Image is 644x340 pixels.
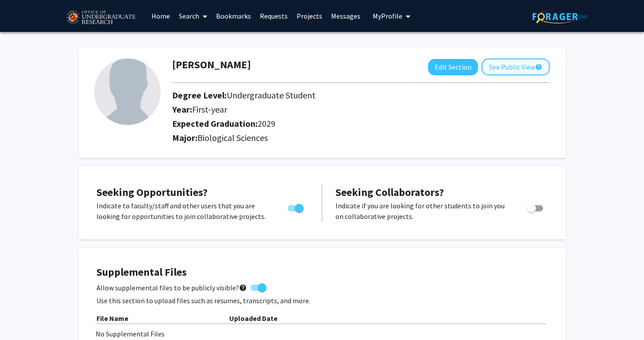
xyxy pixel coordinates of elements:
b: Uploaded Date [229,314,278,323]
h2: Degree Level: [172,90,500,101]
img: Profile Picture [94,59,161,125]
a: Home [147,0,174,31]
a: Messages [327,0,365,31]
iframe: Chat [7,300,38,333]
div: Toggle [284,200,309,214]
p: Indicate to faculty/staff and other users that you are looking for opportunities to join collabor... [96,200,271,222]
a: Search [174,0,212,31]
h1: [PERSON_NAME] [172,59,251,71]
span: 2029 [258,118,275,129]
img: University of Maryland Logo [63,7,138,29]
button: Edit Section [428,59,478,75]
h2: Expected Graduation: [172,118,500,129]
a: Bookmarks [212,0,255,31]
h2: Year: [172,104,500,115]
span: First-year [192,104,227,115]
button: See Public View [482,59,550,75]
p: Indicate if you are looking for other students to join you on collaborative projects. [335,200,510,222]
a: Requests [255,0,292,31]
div: No Supplemental Files [96,328,549,339]
p: Use this section to upload files such as resumes, transcripts, and more. [96,295,548,306]
a: Projects [292,0,327,31]
div: Toggle [524,200,548,214]
h2: Major: [172,133,550,143]
span: Seeking Opportunities? [96,185,208,199]
span: My Profile [373,12,402,20]
span: Biological Sciences [197,132,268,143]
span: Allow supplemental files to be publicly visible? [96,282,247,293]
mat-icon: help [239,282,247,293]
img: ForagerOne Logo [532,10,588,23]
b: File Name [96,314,128,323]
span: Undergraduate Student [227,90,316,101]
h4: Supplemental Files [96,266,548,279]
span: Seeking Collaborators? [335,185,444,199]
mat-icon: help [535,62,542,72]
